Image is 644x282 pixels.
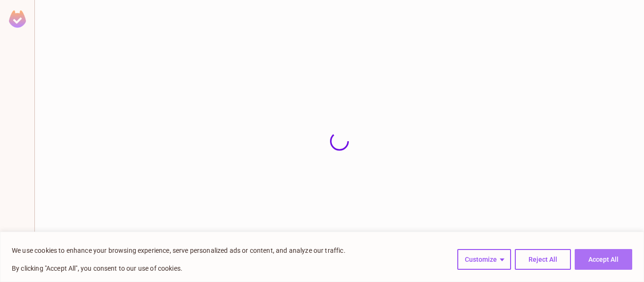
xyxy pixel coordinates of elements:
img: SReyMgAAAABJRU5ErkJggg== [9,10,26,28]
p: We use cookies to enhance your browsing experience, serve personalized ads or content, and analyz... [12,245,346,256]
button: Accept All [575,249,632,270]
button: Customize [457,249,511,270]
button: Reject All [515,249,571,270]
p: By clicking "Accept All", you consent to our use of cookies. [12,263,346,274]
